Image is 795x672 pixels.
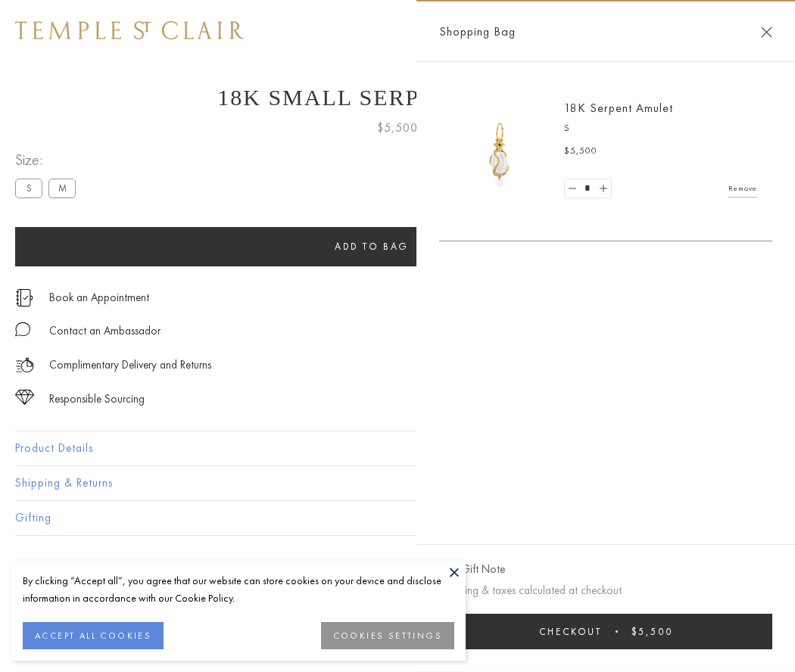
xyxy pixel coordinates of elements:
span: Shopping Bag [439,22,516,42]
span: Add to bag [335,240,409,253]
div: Contact an Ambassador [49,322,161,341]
a: 18K Serpent Amulet [564,100,673,116]
button: Close Shopping Bag [761,26,772,38]
img: icon_delivery.svg [15,356,34,375]
h1: 18K Small Serpent Amulet [15,85,780,110]
img: MessageIcon-01_2.svg [15,322,30,337]
button: ACCEPT ALL COOKIES [23,622,164,649]
a: Remove [728,180,757,197]
span: $5,500 [377,118,418,138]
a: Set quantity to 2 [595,179,610,198]
span: Checkout [539,625,602,638]
div: By clicking “Accept all”, you agree that our website can store cookies on your device and disclos... [23,572,454,607]
img: Temple St. Clair [15,21,244,39]
span: $5,500 [631,625,673,638]
p: Shipping & taxes calculated at checkout [439,581,772,600]
span: $5,500 [564,144,597,159]
button: Gifting [15,501,780,535]
button: Shipping & Returns [15,466,780,500]
label: M [48,179,76,198]
label: S [15,179,42,198]
a: Set quantity to 0 [565,179,580,198]
button: Checkout $5,500 [439,614,772,649]
button: Product Details [15,431,780,465]
button: Add Gift Note [439,560,505,579]
a: Book an Appointment [49,289,149,306]
span: Size: [15,148,82,173]
button: Add to bag [15,227,728,266]
p: Complimentary Delivery and Returns [49,356,211,375]
button: COOKIES SETTINGS [321,622,454,649]
img: icon_appointment.svg [15,289,33,306]
img: P51836-E11SERPPV [454,106,545,197]
img: icon_sourcing.svg [15,390,34,405]
p: S [564,121,757,136]
div: Responsible Sourcing [49,390,145,409]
